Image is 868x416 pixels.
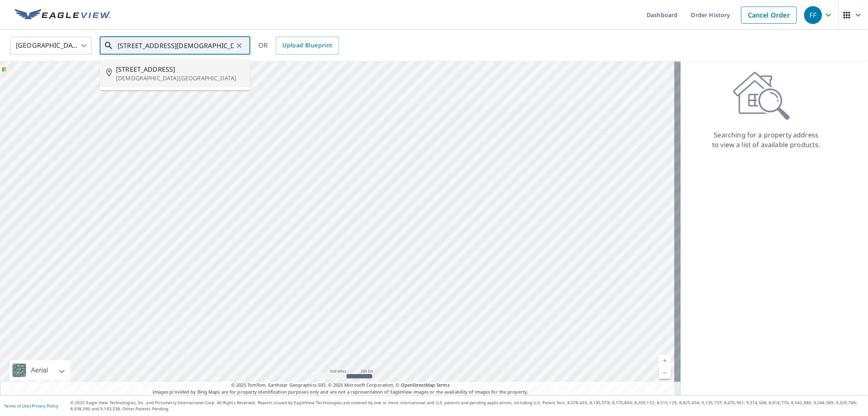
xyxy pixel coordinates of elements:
div: OR [258,37,339,55]
a: Upload Blueprint [276,37,339,55]
span: [STREET_ADDRESS] [116,64,244,74]
p: © 2025 Eagle View Technologies, Inc. and Pictometry International Corp. All Rights Reserved. Repo... [70,400,864,412]
span: Upload Blueprint [282,40,332,51]
div: FF [804,6,822,24]
input: Search by address or latitude-longitude [118,34,234,57]
a: Privacy Policy [32,403,58,409]
p: | [4,403,58,408]
p: Searching for a property address to view a list of available products. [712,130,821,150]
a: OpenStreetMap [401,382,435,388]
p: [DEMOGRAPHIC_DATA][GEOGRAPHIC_DATA] [116,74,244,82]
span: © 2025 TomTom, Earthstar Geographics SIO, © 2025 Microsoft Corporation, © [231,382,450,389]
div: [GEOGRAPHIC_DATA] [10,34,92,57]
a: Terms of Use [4,403,29,409]
a: Current Level 5, Zoom Out [659,367,671,379]
a: Current Level 5, Zoom In [659,354,671,367]
img: EV Logo [15,9,111,21]
div: Aerial [10,360,70,381]
a: Terms [436,382,450,388]
div: Aerial [28,360,50,381]
a: Cancel Order [741,7,797,24]
button: Clear [234,40,245,51]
